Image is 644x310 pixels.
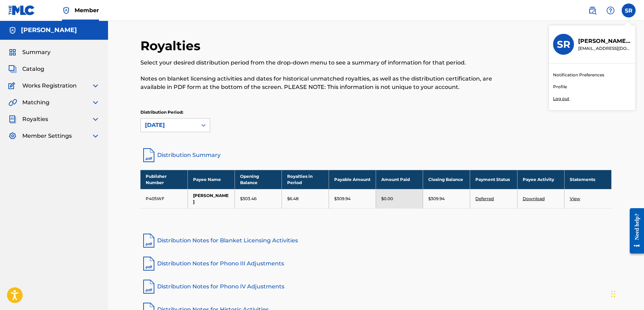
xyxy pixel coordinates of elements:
[91,82,100,90] img: expand
[609,277,644,310] iframe: Chat Widget
[334,196,351,202] p: $309.94
[622,3,636,17] div: User Menu
[475,196,494,201] a: Deferred
[140,109,210,115] p: Distribution Period:
[611,283,615,304] div: Drag
[140,147,157,164] img: distribution-summary-pdf
[287,196,299,202] p: $6.48
[8,48,51,56] a: SummarySummary
[376,170,423,189] th: Amount Paid
[553,72,604,78] a: Notification Preferences
[75,6,99,14] span: Member
[91,98,100,107] img: expand
[22,98,49,107] span: Matching
[557,38,570,51] h3: SR
[428,196,445,202] p: $309.94
[22,82,77,90] span: Works Registration
[140,232,612,249] a: Distribution Notes for Blanket Licensing Activities
[140,255,157,272] img: pdf
[140,38,204,54] h2: Royalties
[145,121,193,129] div: [DATE]
[22,115,48,123] span: Royalties
[381,196,393,202] p: $0.00
[523,196,545,201] a: Download
[624,203,644,259] iframe: Resource Center
[553,84,567,90] a: Profile
[235,170,282,189] th: Opening Balance
[517,170,564,189] th: Payee Activity
[8,48,17,56] img: Summary
[140,278,157,295] img: pdf
[62,6,70,15] img: Top Rightsholder
[22,132,72,140] span: Member Settings
[578,45,631,52] p: seanroseclvr@gmail.com
[564,170,611,189] th: Statements
[8,115,17,123] img: Royalties
[8,65,44,73] a: CatalogCatalog
[140,232,157,249] img: pdf
[240,196,256,202] p: $303.46
[585,3,599,17] a: Public Search
[588,6,597,15] img: search
[282,170,329,189] th: Royalties in Period
[140,59,503,67] p: Select your desired distribution period from the drop-down menu to see a summary of information f...
[8,82,17,90] img: Works Registration
[140,147,612,164] a: Distribution Summary
[8,98,17,107] img: Matching
[8,132,17,140] img: Member Settings
[91,132,100,140] img: expand
[578,37,631,45] p: Sean Rose
[140,170,187,189] th: Publisher Number
[187,170,235,189] th: Payee Name
[140,189,187,208] td: P405WF
[91,115,100,123] img: expand
[604,3,618,17] div: Help
[570,196,580,201] a: View
[329,170,376,189] th: Payable Amount
[21,26,77,34] h5: Sean Rose
[553,96,569,102] p: Log out
[470,170,517,189] th: Payment Status
[140,75,503,91] p: Notes on blanket licensing activities and dates for historical unmatched royalties, as well as th...
[8,65,17,73] img: Catalog
[606,6,615,15] img: help
[8,5,35,15] img: MLC Logo
[22,65,44,73] span: Catalog
[187,189,235,208] td: [PERSON_NAME]
[8,26,17,35] img: Accounts
[140,278,612,295] a: Distribution Notes for Phono IV Adjustments
[423,170,470,189] th: Closing Balance
[22,48,51,56] span: Summary
[140,255,612,272] a: Distribution Notes for Phono III Adjustments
